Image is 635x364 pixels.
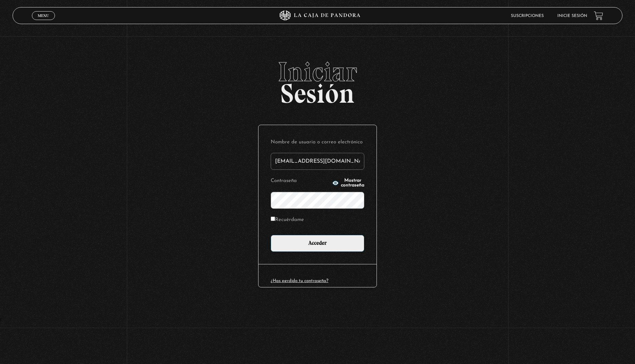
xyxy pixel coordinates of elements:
[557,14,587,18] a: Inicie sesión
[511,14,544,18] a: Suscripciones
[341,178,364,188] span: Mostrar contraseña
[271,215,304,225] label: Recuérdame
[271,235,364,252] input: Acceder
[13,58,622,85] span: Iniciar
[332,178,364,188] button: Mostrar contraseña
[35,19,51,24] span: Cerrar
[271,279,328,283] a: ¿Has perdido tu contraseña?
[13,58,622,102] h2: Sesión
[271,137,364,148] label: Nombre de usuario o correo electrónico
[271,176,330,186] label: Contraseña
[594,11,603,20] a: View your shopping cart
[38,14,49,18] span: Menu
[271,217,275,221] input: Recuérdame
